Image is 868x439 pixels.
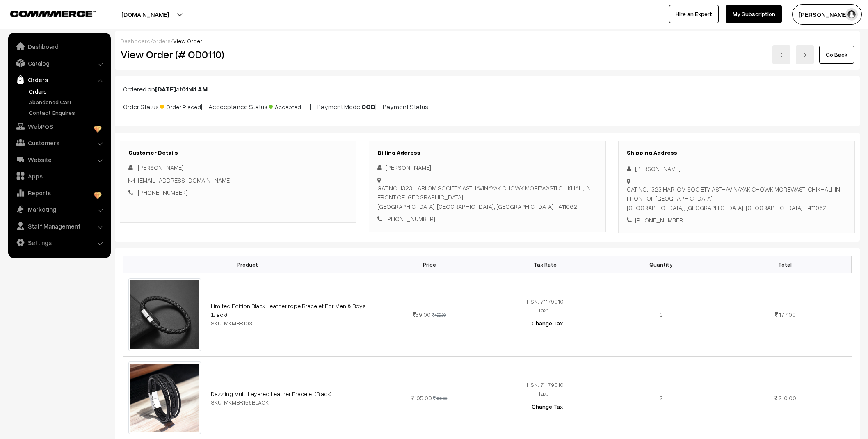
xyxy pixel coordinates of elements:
a: Catalog [10,56,108,71]
span: [PERSON_NAME] [138,164,183,171]
button: Change Tax [525,314,569,332]
span: 3 [660,311,663,318]
button: [DOMAIN_NAME] [93,4,198,25]
img: imagunkwcdbakrvf.jpeg [128,361,201,434]
th: Total [719,256,852,273]
th: Tax Rate [487,256,603,273]
b: [DATE] [155,85,176,93]
a: Website [10,152,108,167]
a: Marketing [10,202,108,217]
h3: Shipping Address [627,149,846,156]
th: Product [123,256,372,273]
div: SKU: MKMBR103 [211,319,366,327]
span: HSN: 71179010 Tax: - [527,381,564,397]
a: Orders [10,72,108,87]
a: orders [153,37,171,44]
div: [PHONE_NUMBER] [377,214,597,224]
a: Abandoned Cart [27,98,108,106]
span: 210.00 [779,394,796,401]
img: right-arrow.png [802,53,807,57]
div: [PERSON_NAME] [377,163,597,172]
strike: 499.00 [432,312,446,318]
h3: Billing Address [377,149,597,156]
a: COMMMERCE [10,8,82,18]
a: Orders [27,87,108,96]
img: user [845,8,858,21]
div: GAT NO. 1323 HARI OM SOCIETY ASTHAVINAYAK CHOWK MOREWASTI CHIKHALI, IN FRONT OF [GEOGRAPHIC_DATA]... [377,183,597,211]
a: Go Back [819,46,854,64]
img: left-arrow.png [779,53,784,57]
a: Settings [10,235,108,250]
div: SKU: MKMBR156BLACK [211,398,366,407]
b: COD [361,103,375,111]
th: Price [372,256,487,273]
div: GAT NO. 1323 HARI OM SOCIETY ASTHAVINAYAK CHOWK MOREWASTI CHIKHALI, IN FRONT OF [GEOGRAPHIC_DATA]... [627,185,846,213]
a: Hire an Expert [669,5,719,23]
h2: View Order (# OD0110) [121,48,357,61]
strike: 499.00 [433,396,447,401]
a: [PHONE_NUMBER] [138,189,187,196]
span: HSN: 71179010 Tax: - [527,298,564,313]
img: COMMMERCE [10,11,96,17]
p: Ordered on at [123,84,852,94]
a: Staff Management [10,219,108,233]
span: Order Placed [160,101,201,111]
p: Order Status: | Accceptance Status: | Payment Mode: | Payment Status: - [123,101,852,112]
a: Dazzling Multi Layered Leather Bracelet (Black) [211,390,331,397]
button: Change Tax [525,398,569,416]
a: Dashboard [10,39,108,54]
th: Quantity [603,256,719,273]
a: Apps [10,169,108,183]
div: [PHONE_NUMBER] [627,215,846,225]
span: 177.00 [779,311,796,318]
a: Reports [10,185,108,200]
h3: Customer Details [128,149,348,156]
span: 2 [660,394,663,401]
a: [EMAIL_ADDRESS][DOMAIN_NAME] [138,176,231,184]
a: Limited Edition Black Leather rope Bracelet For Men & Boys (Black) [211,302,366,318]
span: Accepted [269,101,310,111]
a: Customers [10,135,108,150]
span: View Order [173,37,202,44]
div: [PERSON_NAME] [627,164,846,174]
button: [PERSON_NAME] [792,4,862,25]
b: 01:41 AM [182,85,208,93]
a: My Subscription [726,5,782,23]
a: WebPOS [10,119,108,134]
span: 105.00 [411,394,432,401]
div: / / [121,37,854,45]
a: Contact Enquires [27,108,108,117]
span: 59.00 [413,311,431,318]
img: imagghf8spy8kpyz.jpeg [128,278,201,351]
a: Dashboard [121,37,151,44]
